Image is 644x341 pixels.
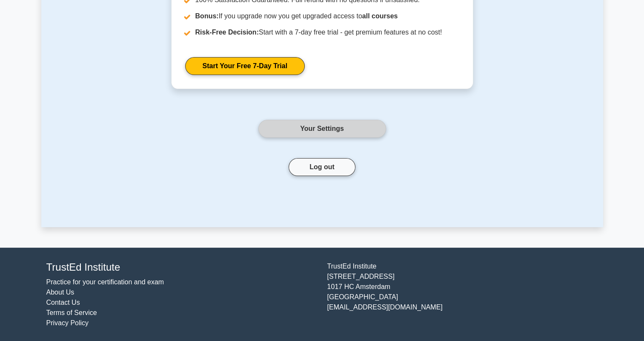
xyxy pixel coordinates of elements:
[46,278,164,286] a: Practice for your certification and exam
[322,261,603,328] div: TrustEd Institute [STREET_ADDRESS] 1017 HC Amsterdam [GEOGRAPHIC_DATA] [EMAIL_ADDRESS][DOMAIN_NAME]
[46,261,317,274] h4: TrustEd Institute
[258,120,386,138] a: Your Settings
[185,57,305,75] a: Start Your Free 7-Day Trial
[289,158,355,176] button: Log out
[46,319,89,327] a: Privacy Policy
[46,289,74,296] a: About Us
[46,309,97,316] a: Terms of Service
[46,299,80,306] a: Contact Us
